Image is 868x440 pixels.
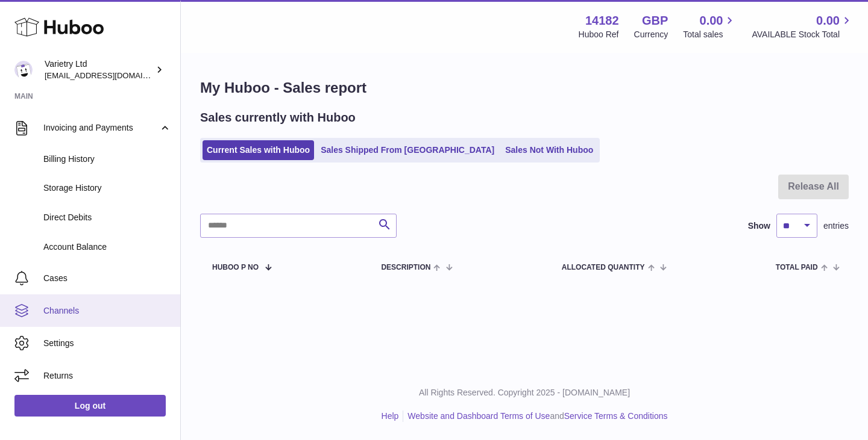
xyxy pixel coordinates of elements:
[407,411,550,421] a: Website and Dashboard Terms of Use
[642,13,668,29] strong: GBP
[200,110,356,126] h2: Sales currently with Huboo
[683,29,737,40] span: Total sales
[776,264,818,271] span: Total paid
[190,387,858,398] p: All Rights Reserved. Copyright 2025 - [DOMAIN_NAME]
[45,70,177,80] span: [EMAIL_ADDRESS][DOMAIN_NAME]
[562,264,645,271] span: ALLOCATED Quantity
[823,220,849,232] span: entries
[43,212,171,223] span: Direct Debits
[43,122,159,134] span: Invoicing and Payments
[316,140,498,160] a: Sales Shipped From [GEOGRAPHIC_DATA]
[585,13,619,29] strong: 14182
[816,13,840,29] span: 0.00
[634,29,668,40] div: Currency
[200,78,849,98] h1: My Huboo - Sales report
[14,395,166,417] a: Log out
[45,58,153,81] div: Varietry Ltd
[14,61,33,79] img: leith@varietry.com
[403,411,667,422] li: and
[381,264,430,271] span: Description
[43,273,171,284] span: Cases
[43,370,171,382] span: Returns
[748,220,770,232] label: Show
[752,13,854,40] a: 0.00 AVAILABLE Stock Total
[43,338,171,349] span: Settings
[203,140,314,160] a: Current Sales with Huboo
[700,13,723,29] span: 0.00
[43,305,171,317] span: Channels
[564,411,668,421] a: Service Terms & Conditions
[683,13,737,40] a: 0.00 Total sales
[752,29,854,40] span: AVAILABLE Stock Total
[579,29,619,40] div: Huboo Ref
[43,153,171,165] span: Billing History
[43,241,171,253] span: Account Balance
[212,264,259,271] span: Huboo P no
[501,140,597,160] a: Sales Not With Huboo
[43,182,171,194] span: Storage History
[382,411,399,421] a: Help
